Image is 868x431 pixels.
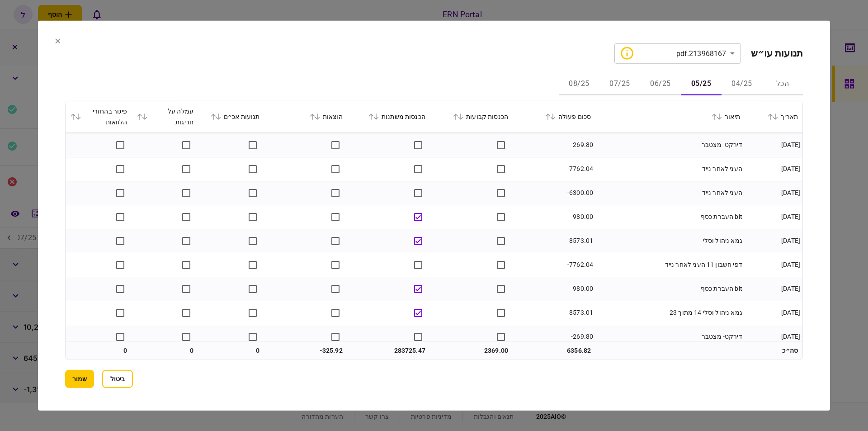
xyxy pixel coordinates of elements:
[595,205,745,229] td: bit העברת כסף
[513,253,595,277] td: -7762.04
[600,111,740,122] div: תיאור
[745,253,802,277] td: [DATE]
[66,341,132,360] td: 0
[751,47,803,59] h2: תנועות עו״ש
[434,111,508,122] div: הכנסות קבועות
[595,253,745,277] td: דפי חשבון 11 העני לאחר נייד
[595,181,745,205] td: העני לאחר נייד
[595,229,745,253] td: גמא ניהול וסלי
[517,111,591,122] div: סכום פעולה
[745,205,802,229] td: [DATE]
[269,111,343,122] div: הוצאות
[513,181,595,205] td: -6300.00
[347,341,430,360] td: 283725.47
[513,341,595,360] td: 6356.82
[762,73,803,95] button: הכל
[745,133,802,157] td: [DATE]
[722,73,762,95] button: 04/25
[745,325,802,349] td: [DATE]
[513,301,595,325] td: 8573.01
[745,301,802,325] td: [DATE]
[745,181,802,205] td: [DATE]
[102,370,133,388] button: ביטול
[352,111,425,122] div: הכנסות משתנות
[513,205,595,229] td: 980.00
[513,229,595,253] td: 8573.01
[745,341,802,360] td: סה״כ
[65,370,94,388] button: שמור
[513,133,595,157] td: -269.80
[70,105,127,127] div: פיגור בהחזרי הלוואות
[621,47,726,60] div: 213968167.pdf
[745,157,802,181] td: [DATE]
[430,341,513,360] td: 2369.00
[132,341,198,360] td: 0
[513,325,595,349] td: -269.80
[595,301,745,325] td: גמא ניהול וסלי 14 מתוך 23
[137,105,194,127] div: עמלה על חריגות
[595,157,745,181] td: העני לאחר נייד
[198,341,264,360] td: 0
[745,277,802,301] td: [DATE]
[513,277,595,301] td: 980.00
[681,73,722,95] button: 05/25
[595,325,745,349] td: דירקט- מצטבר
[203,111,260,122] div: תנועות אכ״ם
[513,157,595,181] td: -7762.04
[595,133,745,157] td: דירקט- מצטבר
[749,111,798,122] div: תאריך
[745,229,802,253] td: [DATE]
[264,341,347,360] td: -325.92
[595,277,745,301] td: bit העברת כסף
[559,73,599,95] button: 08/25
[640,73,681,95] button: 06/25
[599,73,640,95] button: 07/25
